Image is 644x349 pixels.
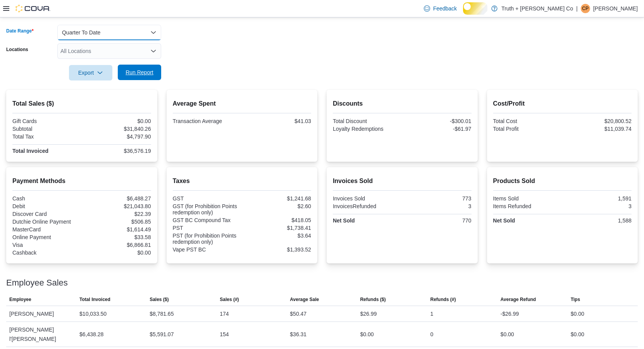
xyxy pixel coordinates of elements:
[83,118,151,124] div: $0.00
[12,234,80,240] div: Online Payment
[69,65,112,80] button: Export
[220,296,239,303] span: Sales (#)
[430,330,434,339] div: 0
[243,217,311,223] div: $418.05
[360,296,386,303] span: Refunds ($)
[6,28,34,34] label: Date Range
[501,4,573,13] p: Truth + [PERSON_NAME] Co
[173,233,241,245] div: PST (for Prohibition Points redemption only)
[582,4,589,13] span: CP
[57,25,161,40] button: Quarter To Date
[564,126,632,132] div: $11,039.74
[493,176,632,186] h2: Products Sold
[333,99,472,108] h2: Discounts
[290,330,307,339] div: $36.31
[564,217,632,224] div: 1,588
[12,219,80,225] div: Dutchie Online Payment
[173,246,241,253] div: Vape PST BC
[150,309,174,318] div: $8,781.65
[173,176,312,186] h2: Taxes
[493,126,561,132] div: Total Profit
[333,118,401,124] div: Total Discount
[6,322,76,347] div: [PERSON_NAME] l'[PERSON_NAME]
[360,330,374,339] div: $0.00
[290,309,307,318] div: $50.47
[83,219,151,225] div: $506.85
[333,195,401,202] div: Invoices Sold
[333,217,355,224] strong: Net Sold
[564,203,632,209] div: 3
[433,5,457,12] span: Feedback
[9,296,31,303] span: Employee
[173,217,241,223] div: GST BC Compound Tax
[83,195,151,202] div: $6,488.27
[12,211,80,217] div: Discover Card
[79,296,110,303] span: Total Invoiced
[571,330,584,339] div: $0.00
[150,296,169,303] span: Sales ($)
[12,242,80,248] div: Visa
[83,242,151,248] div: $6,866.81
[581,4,590,13] div: Cindy Pendergast
[593,4,638,13] p: [PERSON_NAME]
[79,330,103,339] div: $6,438.28
[243,195,311,202] div: $1,241.68
[150,330,174,339] div: $5,591.07
[15,5,50,12] img: Cova
[118,65,161,80] button: Run Report
[6,306,76,322] div: [PERSON_NAME]
[83,250,151,256] div: $0.00
[79,309,107,318] div: $10,033.50
[404,126,472,132] div: -$61.97
[421,1,460,16] a: Feedback
[12,226,80,233] div: MasterCard
[333,126,401,132] div: Loyalty Redemptions
[333,203,401,209] div: InvoicesRefunded
[404,203,472,209] div: 3
[243,233,311,239] div: $3.64
[12,176,151,186] h2: Payment Methods
[6,278,68,287] h3: Employee Sales
[571,296,580,303] span: Tips
[501,330,514,339] div: $0.00
[173,203,241,216] div: GST (for Prohibition Points redemption only)
[493,203,561,209] div: Items Refunded
[243,203,311,209] div: $2.60
[493,118,561,124] div: Total Cost
[220,309,229,318] div: 174
[173,225,241,231] div: PST
[83,133,151,140] div: $4,797.90
[12,118,80,124] div: Gift Cards
[333,176,472,186] h2: Invoices Sold
[12,195,80,202] div: Cash
[83,211,151,217] div: $22.39
[430,309,434,318] div: 1
[571,309,584,318] div: $0.00
[83,203,151,209] div: $21,043.80
[564,195,632,202] div: 1,591
[83,234,151,240] div: $33.58
[430,296,456,303] span: Refunds (#)
[83,226,151,233] div: $1,614.49
[74,65,108,80] span: Export
[404,217,472,224] div: 770
[12,133,80,140] div: Total Tax
[12,148,48,154] strong: Total Invoiced
[220,330,229,339] div: 154
[493,217,515,224] strong: Net Sold
[83,126,151,132] div: $31,840.26
[150,48,157,54] button: Open list of options
[243,246,311,253] div: $1,393.52
[501,309,519,318] div: -$26.99
[173,195,241,202] div: GST
[12,203,80,209] div: Debit
[12,250,80,256] div: Cashback
[173,99,312,108] h2: Average Spent
[243,225,311,231] div: $1,738.41
[404,118,472,124] div: -$300.01
[83,148,151,154] div: $36,576.19
[576,4,578,13] p: |
[564,118,632,124] div: $20,800.52
[126,68,153,76] span: Run Report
